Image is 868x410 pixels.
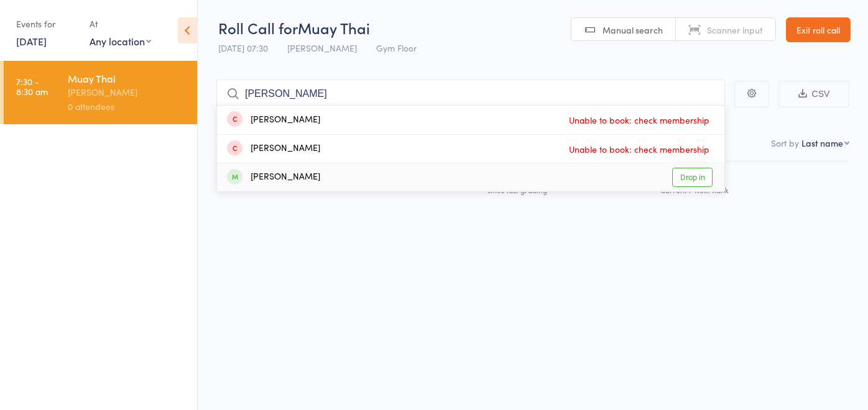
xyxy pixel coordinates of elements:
div: Any location [90,34,151,48]
label: Sort by [771,137,799,149]
div: [PERSON_NAME] [68,85,187,99]
input: Search by name [216,80,725,108]
button: CSV [778,81,849,107]
span: Roll Call for [218,17,298,38]
div: Events for [16,14,77,34]
a: [DATE] [16,34,47,48]
a: 7:30 -8:30 amMuay Thai[PERSON_NAME]0 attendees [4,61,197,124]
span: [DATE] 07:30 [218,42,268,54]
span: Gym Floor [376,42,417,54]
div: [PERSON_NAME] [227,170,320,184]
span: Unable to book: check membership [566,140,713,158]
span: Unable to book: check membership [566,111,713,129]
div: Last name [801,137,843,149]
span: Scanner input [707,24,763,36]
time: 7:30 - 8:30 am [16,76,48,96]
div: Current / Next Rank [660,186,844,194]
div: [PERSON_NAME] [227,113,320,127]
div: 0 attendees [68,99,187,114]
div: [PERSON_NAME] [227,142,320,156]
div: Style [655,167,849,200]
div: since last grading [487,186,650,194]
a: Exit roll call [786,17,851,42]
div: At [90,14,151,34]
div: Muay Thai [68,71,187,85]
span: Muay Thai [298,17,370,38]
a: Drop in [672,168,713,187]
span: Manual search [603,24,663,36]
span: [PERSON_NAME] [287,42,357,54]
